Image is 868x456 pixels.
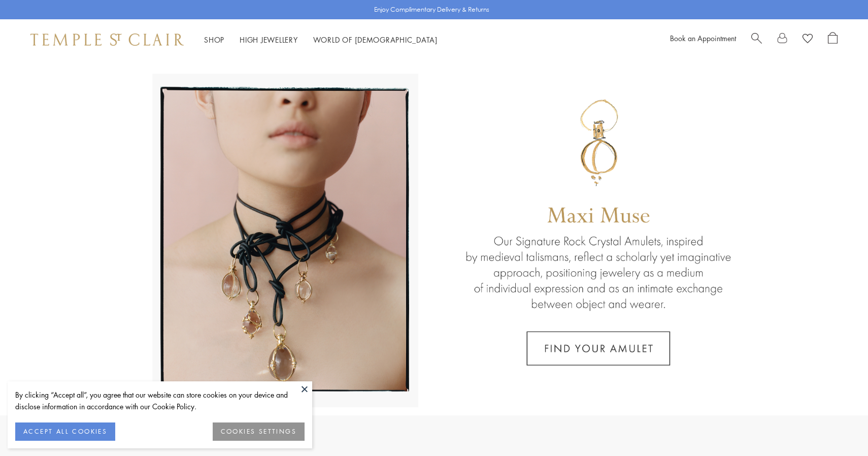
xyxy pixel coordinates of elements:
nav: Main navigation [204,34,438,46]
a: Book an Appointment [670,33,736,43]
iframe: Gorgias live chat messenger [817,408,858,446]
button: ACCEPT ALL COOKIES [15,422,115,441]
p: Enjoy Complimentary Delivery & Returns [374,5,489,15]
div: By clicking “Accept all”, you agree that our website can store cookies on your device and disclos... [15,389,305,412]
a: View Wishlist [803,32,813,47]
a: Search [751,32,762,47]
a: High JewelleryHigh Jewellery [240,35,298,45]
a: World of [DEMOGRAPHIC_DATA]World of [DEMOGRAPHIC_DATA] [313,35,438,45]
button: COOKIES SETTINGS [213,422,305,441]
img: Temple St. Clair [30,34,184,46]
a: Open Shopping Bag [828,32,838,47]
a: ShopShop [204,35,224,45]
